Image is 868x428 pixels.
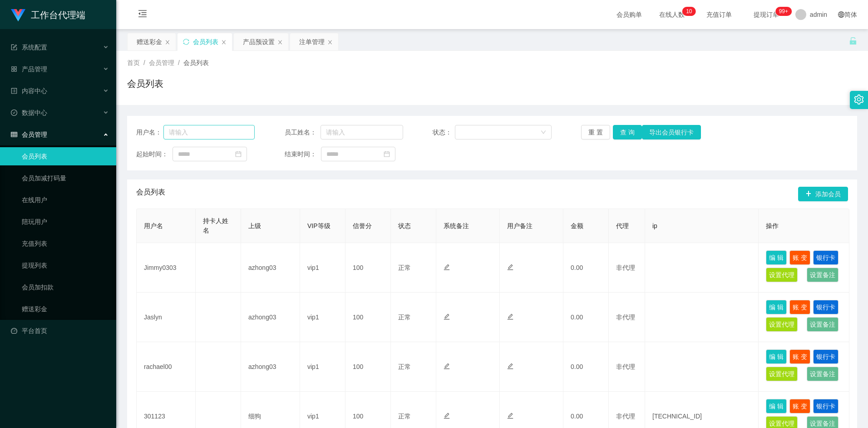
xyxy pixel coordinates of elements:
[221,40,227,45] i: 图标: close
[149,59,174,66] span: 会员管理
[398,413,411,420] span: 正常
[507,314,513,320] i: 图标: edit
[766,268,798,282] button: 设置代理
[127,77,163,90] h1: 会员列表
[642,125,701,139] button: 导出会员银行卡
[766,222,779,229] span: 操作
[241,293,300,342] td: azhong03
[384,151,390,157] i: 图标: calendar
[444,264,450,270] i: 图标: edit
[345,342,391,392] td: 100
[11,44,17,50] i: 图标: form
[813,300,838,314] button: 银行卡
[183,39,189,45] i: 图标: sync
[22,147,109,165] a: 会员列表
[702,11,736,18] span: 充值订单
[22,278,109,296] a: 会员加扣款
[127,59,140,66] span: 首页
[143,59,145,66] span: /
[813,399,838,413] button: 银行卡
[398,363,411,370] span: 正常
[766,300,787,314] button: 编 辑
[775,7,792,16] sup: 1114
[11,322,109,340] a: 图标: dashboard平台首页
[507,413,513,419] i: 图标: edit
[507,264,513,270] i: 图标: edit
[616,413,635,420] span: 非代理
[11,9,25,22] img: logo.9652507e.png
[798,187,848,201] button: 图标: plus添加会员
[31,0,85,30] h1: 工作台代理端
[11,11,85,18] a: 工作台代理端
[444,314,450,320] i: 图标: edit
[285,128,321,137] span: 员工姓名：
[686,7,689,16] p: 1
[689,7,692,16] p: 0
[11,44,47,51] span: 系统配置
[854,95,864,105] i: 图标: setting
[507,222,533,229] span: 用户备注
[813,250,838,265] button: 银行卡
[563,243,609,293] td: 0.00
[11,87,47,95] span: 内容中心
[22,256,109,274] a: 提现列表
[398,264,411,271] span: 正常
[433,128,455,137] span: 状态：
[22,169,109,187] a: 会员加减打码量
[849,37,857,45] i: 图标: unlock
[248,222,261,229] span: 上级
[137,293,196,342] td: Jaslyn
[807,268,838,282] button: 设置备注
[541,129,546,136] i: 图标: down
[136,187,165,201] span: 会员列表
[300,243,345,293] td: vip1
[137,342,196,392] td: rachael00
[789,250,810,265] button: 账 变
[613,125,642,139] button: 查 询
[285,149,321,159] span: 结束时间：
[766,367,798,381] button: 设置代理
[11,65,47,73] span: 产品管理
[183,59,209,66] span: 会员列表
[11,66,17,72] i: 图标: appstore-o
[682,7,695,16] sup: 10
[235,151,242,157] i: 图标: calendar
[616,314,635,321] span: 非代理
[327,40,333,45] i: 图标: close
[137,33,162,50] div: 赠送彩金
[321,125,403,139] input: 请输入
[789,399,810,413] button: 账 变
[299,33,325,50] div: 注单管理
[300,342,345,392] td: vip1
[241,342,300,392] td: azhong03
[616,363,635,370] span: 非代理
[507,363,513,369] i: 图标: edit
[300,293,345,342] td: vip1
[203,217,228,234] span: 持卡人姓名
[243,33,275,50] div: 产品预设置
[563,342,609,392] td: 0.00
[193,33,218,50] div: 会员列表
[398,314,411,321] span: 正常
[165,40,170,45] i: 图标: close
[444,222,469,229] span: 系统备注
[766,349,787,364] button: 编 辑
[163,125,255,139] input: 请输入
[398,222,411,229] span: 状态
[11,131,17,138] i: 图标: table
[127,0,158,30] i: 图标: menu-fold
[838,11,844,18] i: 图标: global
[444,363,450,369] i: 图标: edit
[136,149,173,159] span: 起始时间：
[807,367,838,381] button: 设置备注
[277,40,283,45] i: 图标: close
[11,109,47,116] span: 数据中心
[345,293,391,342] td: 100
[22,191,109,209] a: 在线用户
[11,88,17,94] i: 图标: profile
[144,222,163,229] span: 用户名
[22,234,109,253] a: 充值列表
[616,264,635,271] span: 非代理
[581,125,610,139] button: 重 置
[652,222,657,229] span: ip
